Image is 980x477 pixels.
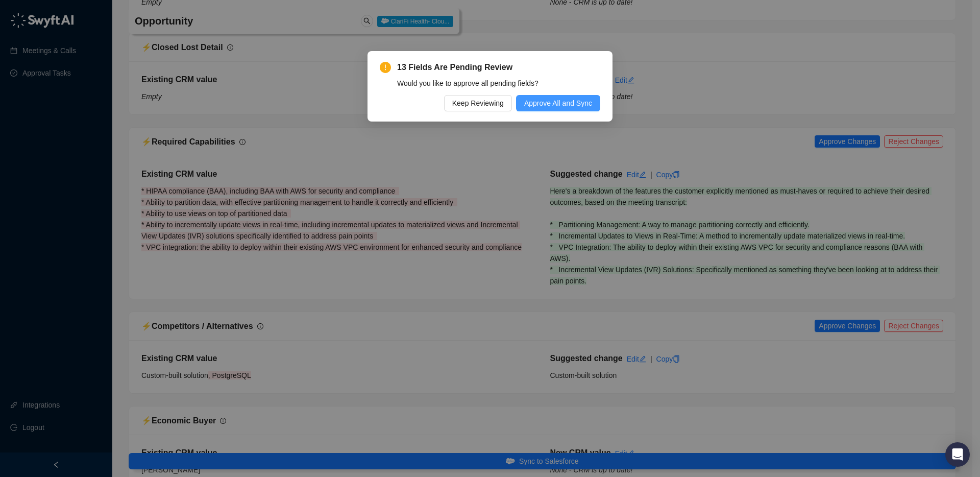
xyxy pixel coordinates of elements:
[945,442,970,467] div: Open Intercom Messenger
[380,62,391,73] span: exclamation-circle
[444,95,512,111] button: Keep Reviewing
[516,95,600,111] button: Approve All and Sync
[397,61,600,74] span: 13 Fields Are Pending Review
[524,98,592,109] span: Approve All and Sync
[397,78,600,89] div: Would you like to approve all pending fields?
[452,98,504,109] span: Keep Reviewing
